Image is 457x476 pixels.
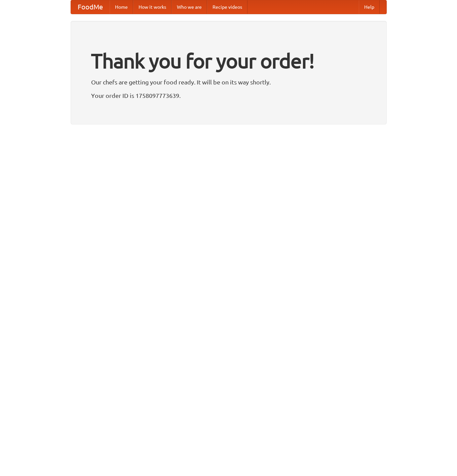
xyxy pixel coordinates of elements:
a: How it works [133,0,172,14]
p: Your order ID is 1758097773639. [91,90,366,101]
a: FoodMe [71,0,110,14]
h1: Thank you for your order! [91,45,366,77]
a: Home [110,0,133,14]
a: Who we are [172,0,207,14]
p: Our chefs are getting your food ready. It will be on its way shortly. [91,77,366,87]
a: Help [359,0,380,14]
a: Recipe videos [207,0,247,14]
